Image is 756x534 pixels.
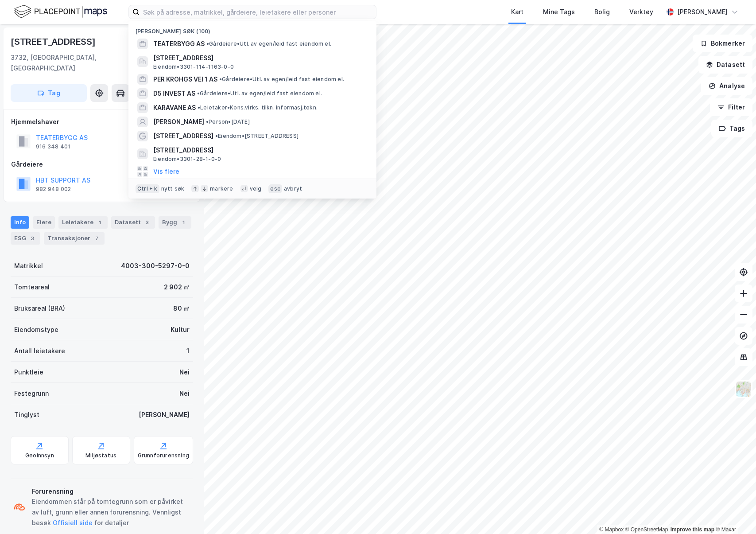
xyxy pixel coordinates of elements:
[197,90,322,97] span: Gårdeiere • Utl. av egen/leid fast eiendom el.
[153,131,213,141] span: [STREET_ADDRESS]
[140,5,376,19] input: Søk på adresse, matrikkel, gårdeiere, leietakere eller personer
[143,218,151,227] div: 3
[25,452,54,459] div: Geoinnsyn
[625,526,668,533] a: OpenStreetMap
[14,4,107,19] img: logo.f888ab2527a4732fd821a326f86c7f29.svg
[14,282,50,292] div: Tomteareal
[44,232,105,245] div: Transaksjoner
[179,367,190,378] div: Nei
[219,76,222,82] span: •
[153,102,196,113] span: KARAVANE AS
[36,143,70,150] div: 916 348 401
[511,7,523,17] div: Kart
[268,184,282,193] div: esc
[11,216,29,229] div: Info
[215,133,218,139] span: •
[11,35,97,49] div: [STREET_ADDRESS]
[14,303,65,314] div: Bruksareal (BRA)
[599,526,624,533] a: Mapbox
[85,452,116,459] div: Miljøstatus
[219,76,344,83] span: Gårdeiere • Utl. av egen/leid fast eiendom el.
[173,303,190,314] div: 80 ㎡
[206,118,209,125] span: •
[179,218,188,227] div: 1
[153,39,205,49] span: TEATERBYGG AS
[11,159,193,170] div: Gårdeiere
[711,120,752,137] button: Tags
[33,216,55,229] div: Eiere
[153,88,195,99] span: D5 INVEST AS
[161,185,185,192] div: nytt søk
[164,282,190,292] div: 2 902 ㎡
[186,346,190,356] div: 1
[14,367,43,378] div: Punktleie
[712,491,756,534] iframe: Chat Widget
[11,84,87,102] button: Tag
[95,218,104,227] div: 1
[693,35,752,52] button: Bokmerker
[139,409,190,420] div: [PERSON_NAME]
[197,90,200,97] span: •
[58,216,108,229] div: Leietakere
[159,216,191,229] div: Bygg
[121,261,190,271] div: 4003-300-5297-0-0
[250,185,262,192] div: velg
[11,232,40,245] div: ESG
[138,452,189,459] div: Grunnforurensning
[28,234,37,243] div: 3
[11,117,193,127] div: Hjemmelshaver
[206,40,331,47] span: Gårdeiere • Utl. av egen/leid fast eiendom el.
[206,40,209,47] span: •
[594,7,610,17] div: Bolig
[698,56,752,74] button: Datasett
[128,21,376,37] div: [PERSON_NAME] søk (100)
[710,98,752,116] button: Filter
[136,184,159,193] div: Ctrl + k
[735,381,752,398] img: Z
[284,185,302,192] div: avbryt
[671,526,714,533] a: Improve this map
[153,63,234,70] span: Eiendom • 3301-114-1163-0-0
[153,156,221,163] span: Eiendom • 3301-28-1-0-0
[92,234,101,243] div: 7
[153,117,204,127] span: [PERSON_NAME]
[198,104,200,111] span: •
[179,388,190,399] div: Nei
[153,145,366,156] span: [STREET_ADDRESS]
[677,7,728,17] div: [PERSON_NAME]
[11,52,147,74] div: 3732, [GEOGRAPHIC_DATA], [GEOGRAPHIC_DATA]
[629,7,653,17] div: Verktøy
[14,324,58,335] div: Eiendomstype
[210,185,233,192] div: markere
[153,53,366,63] span: [STREET_ADDRESS]
[215,133,299,140] span: Eiendom • [STREET_ADDRESS]
[14,388,49,399] div: Festegrunn
[153,74,217,85] span: PER KROHGS VEI 1 AS
[701,77,752,95] button: Analyse
[14,261,43,271] div: Matrikkel
[32,496,190,528] div: Eiendommen står på tomtegrunn som er påvirket av luft, grunn eller annen forurensning. Vennligst ...
[206,118,250,125] span: Person • [DATE]
[14,409,39,420] div: Tinglyst
[171,324,190,335] div: Kultur
[153,166,179,177] button: Vis flere
[36,186,71,193] div: 982 948 002
[32,486,190,497] div: Forurensning
[198,104,318,111] span: Leietaker • Kons.virks. tilkn. informasj.tekn.
[543,7,575,17] div: Mine Tags
[14,346,65,356] div: Antall leietakere
[111,216,155,229] div: Datasett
